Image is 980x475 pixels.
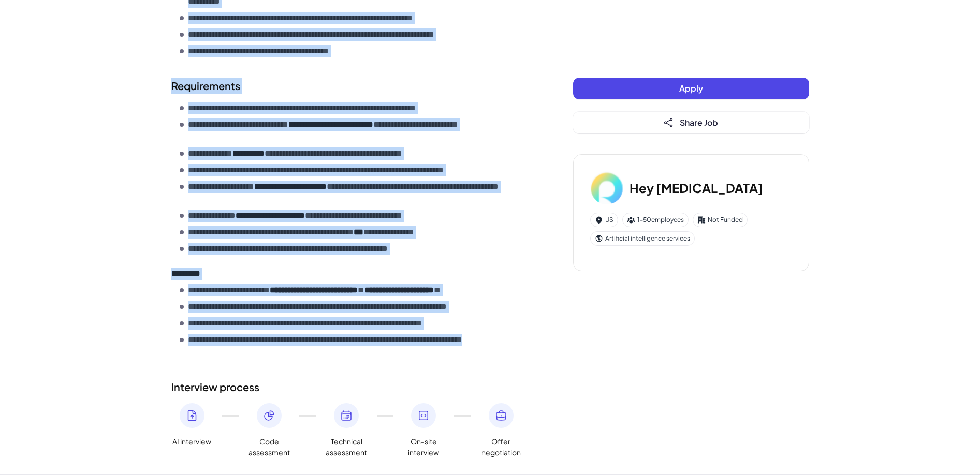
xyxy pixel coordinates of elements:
[693,213,748,227] div: Not Funded
[590,213,618,227] div: US
[403,436,444,458] span: On-site interview
[622,213,689,227] div: 1-50 employees
[248,436,290,458] span: Code assessment
[680,117,718,128] span: Share Job
[326,436,367,458] span: Technical assessment
[590,231,695,246] div: Artificial intelligence services
[679,83,703,94] span: Apply
[480,436,522,458] span: Offer negotiation
[573,78,809,99] button: Apply
[590,171,623,204] img: He
[171,78,532,94] h2: Requirements
[171,379,532,395] h2: Interview process
[573,112,809,133] button: Share Job
[172,436,211,447] span: AI interview
[630,179,763,197] h3: Hey [MEDICAL_DATA]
